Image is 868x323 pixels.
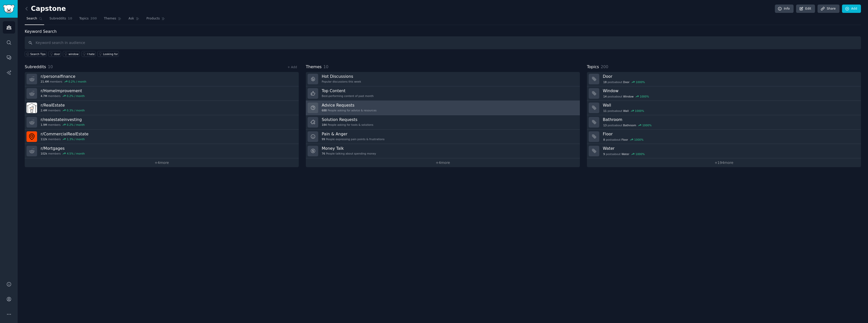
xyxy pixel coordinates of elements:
[322,146,376,151] h3: Money Talk
[842,5,861,13] a: Add
[41,103,85,108] h3: r/ RealEstate
[41,94,47,98] span: 4.7M
[587,64,599,70] span: Topics
[25,64,46,70] span: Subreddits
[796,5,815,13] a: Edit
[41,117,85,122] h3: r/ realestateinvesting
[601,64,608,69] span: 200
[128,16,134,21] span: Ask
[25,158,299,167] a: +4more
[322,123,327,127] span: 184
[634,138,644,141] div: 1000 %
[603,123,607,127] span: 13
[25,29,57,34] label: Keyword Search
[775,5,794,13] a: Info
[587,158,861,167] a: +194more
[102,15,123,25] a: Themes
[97,51,119,57] a: Looking for
[25,130,299,144] a: r/CommercialRealEstate112kmembers1.3% / month
[79,16,89,21] span: Topics
[41,109,85,112] div: members
[322,94,374,98] div: Best-performing content of past month
[587,86,861,101] a: Window14postsaboutWindow1000%
[603,117,857,122] h3: Bathroom
[322,123,373,127] div: People asking for tools & solutions
[603,152,605,156] span: 9
[322,117,373,122] h3: Solution Requests
[67,94,85,98] div: 0.2 % / month
[322,88,374,93] h3: Top Content
[54,52,60,56] div: door
[603,109,645,113] div: post s about
[63,51,79,57] a: window
[306,64,322,70] span: Themes
[636,80,645,84] div: 1000 %
[25,86,299,101] a: r/HomeImprovement4.7Mmembers0.2% / month
[306,158,580,167] a: +4more
[41,131,89,137] h3: r/ CommercialRealEstate
[603,74,857,79] h3: Door
[587,115,861,130] a: Bathroom13postsaboutBathroom1000%
[26,103,37,113] img: RealEstate
[621,152,629,156] span: Water
[306,144,580,158] a: Money Talk76People talking about spending money
[41,123,85,127] div: members
[67,123,85,127] div: 0.2 % / month
[603,123,652,128] div: post s about
[603,131,857,137] h3: Floor
[41,152,85,155] div: members
[603,146,857,151] h3: Water
[603,95,607,98] span: 14
[41,88,85,93] h3: r/ HomeImprovement
[67,109,85,112] div: 0.3 % / month
[41,152,47,155] span: 102k
[603,152,645,156] div: post s about
[82,51,96,57] a: I hate
[322,137,325,141] span: 99
[322,74,361,79] h3: Hot Discussions
[25,144,299,158] a: r/Mortgages102kmembers4.5% / month
[41,80,86,83] div: members
[603,109,607,113] span: 11
[623,123,636,127] span: Bathroom
[146,16,160,21] span: Products
[41,137,89,141] div: members
[68,80,86,83] div: 0.2 % / month
[306,115,580,130] a: Solution Requests184People asking for tools & solutions
[41,109,47,112] span: 2.4M
[67,152,85,155] div: 4.5 % / month
[306,130,580,144] a: Pain & Anger99People expressing pain points & frustrations
[322,137,385,141] div: People expressing pain points & frustrations
[322,103,376,108] h3: Advice Requests
[322,152,325,155] span: 76
[322,80,361,83] div: Popular discussions this week
[603,94,649,99] div: post s about
[25,15,44,25] a: Search
[603,137,644,142] div: post s about
[41,146,85,151] h3: r/ Mortgages
[87,52,95,56] div: I hate
[322,109,376,112] div: People asking for advice & resources
[25,101,299,115] a: r/RealEstate2.4Mmembers0.3% / month
[3,5,15,13] img: GummySearch logo
[48,15,74,25] a: Subreddits10
[603,103,857,108] h3: Wall
[635,152,645,156] div: 1000 %
[306,72,580,86] a: Hot DiscussionsPopular discussions this week
[41,80,49,83] span: 21.4M
[587,72,861,86] a: Door18postsaboutDoor1000%
[48,64,53,69] span: 10
[306,101,580,115] a: Advice Requests688People asking for advice & resources
[26,131,37,142] img: CommercialRealEstate
[25,72,299,86] a: r/personalfinance21.4Mmembers0.2% / month
[41,94,85,98] div: members
[623,109,629,113] span: Wall
[103,52,118,56] div: Looking for
[25,5,66,13] h2: Capstone
[41,137,47,141] span: 112k
[818,5,839,13] a: Share
[90,16,97,21] span: 200
[603,80,645,84] div: post s about
[104,16,116,21] span: Themes
[322,131,385,137] h3: Pain & Anger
